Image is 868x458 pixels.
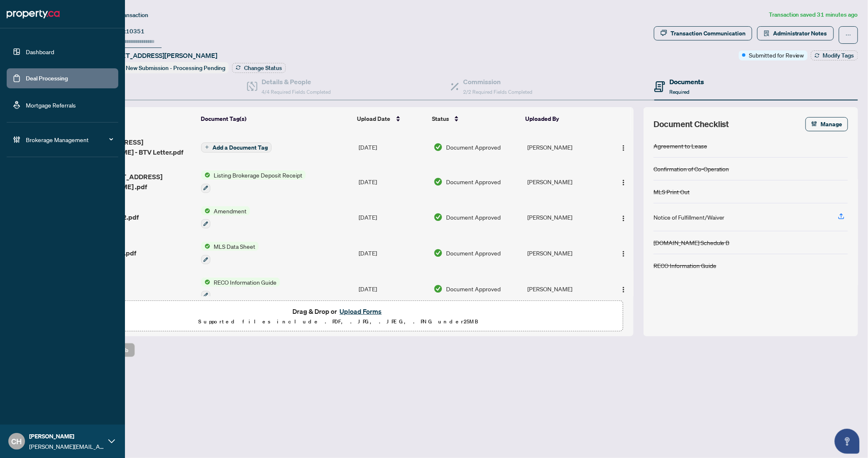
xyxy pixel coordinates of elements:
[620,250,627,257] img: Logo
[446,248,501,258] span: Document Approved
[355,130,430,164] td: [DATE]
[12,435,22,447] span: CH
[201,206,250,229] button: Status IconAmendment
[773,27,827,40] span: Administrator Notes
[617,282,630,295] button: Logo
[835,429,860,454] button: Open asap
[524,164,607,200] td: [PERSON_NAME]
[201,278,210,287] img: Status Icon
[653,187,690,196] div: MLS Print Out
[76,107,197,130] th: (9) File Name
[620,215,627,222] img: Logo
[757,26,834,40] button: Administrator Notes
[671,27,746,40] div: Transaction Communication
[749,50,804,60] span: Submitted for Review
[201,278,280,300] button: Status IconRECO Information Guide
[846,32,851,38] span: ellipsis
[821,118,843,131] span: Manage
[354,107,429,130] th: Upload Date
[617,246,630,260] button: Logo
[197,107,354,130] th: Document Tag(s)
[7,8,60,21] img: logo
[201,143,272,153] button: Add a Document Tag
[434,284,443,293] img: Document Status
[653,238,730,247] div: [DOMAIN_NAME] Schedule B
[54,301,623,332] span: Drag & Drop orUpload FormsSupported files include .PDF, .JPG, .JPEG, .PNG under25MB
[463,89,532,95] span: 2/2 Required Fields Completed
[103,62,229,73] div: Status:
[201,170,210,180] img: Status Icon
[654,26,752,40] button: Transaction Communication
[355,271,430,307] td: [DATE]
[620,145,627,151] img: Logo
[80,172,195,192] span: COD - [STREET_ADDRESS][PERSON_NAME] .pdf
[806,117,848,131] button: Manage
[210,206,250,215] span: Amendment
[446,284,501,293] span: Document Approved
[653,261,716,270] div: RECO Information Guide
[432,114,449,123] span: Status
[524,235,607,271] td: [PERSON_NAME]
[653,164,729,173] div: Confirmation of Co-Operation
[210,278,280,287] span: RECO Information Guide
[620,179,627,186] img: Logo
[103,50,217,60] span: [STREET_ADDRESS][PERSON_NAME]
[26,48,54,55] a: Dashboard
[337,306,384,317] button: Upload Forms
[653,118,729,130] span: Document Checklist
[126,64,225,72] span: New Submission - Processing Pending
[26,101,76,109] a: Mortgage Referrals
[823,53,854,58] span: Modify Tags
[210,242,259,251] span: MLS Data Sheet
[244,65,282,71] span: Change Status
[262,77,331,87] h4: Details & People
[653,213,725,222] div: Notice of Fulfillment/Waiver
[201,242,210,251] img: Status Icon
[262,89,331,95] span: 4/4 Required Fields Completed
[210,170,306,180] span: Listing Brokerage Deposit Receipt
[769,10,858,20] article: Transaction saved 31 minutes ago
[201,170,306,193] button: Status IconListing Brokerage Deposit Receipt
[232,63,286,73] button: Change Status
[764,30,770,36] span: solution
[26,75,68,82] a: Deal Processing
[355,164,430,200] td: [DATE]
[617,210,630,224] button: Logo
[446,213,501,222] span: Document Approved
[29,432,104,441] span: [PERSON_NAME]
[653,141,707,150] div: Agreement to Lease
[434,177,443,186] img: Document Status
[201,242,259,264] button: Status IconMLS Data Sheet
[80,137,195,157] span: [STREET_ADDRESS][PERSON_NAME] - BTV Letter.pdf
[617,140,630,154] button: Logo
[524,200,607,235] td: [PERSON_NAME]
[524,130,607,164] td: [PERSON_NAME]
[446,143,501,152] span: Document Approved
[617,175,630,188] button: Logo
[463,77,532,87] h4: Commission
[201,206,210,215] img: Status Icon
[59,317,618,327] p: Supported files include .PDF, .JPG, .JPEG, .PNG under 25 MB
[811,50,858,60] button: Modify Tags
[205,145,209,149] span: plus
[429,107,522,130] th: Status
[669,89,689,95] span: Required
[29,442,104,451] span: [PERSON_NAME][EMAIL_ADDRESS][DOMAIN_NAME]
[524,271,607,307] td: [PERSON_NAME]
[292,306,384,317] span: Drag & Drop or
[355,200,430,235] td: [DATE]
[201,142,272,153] button: Add a Document Tag
[669,77,704,87] h4: Documents
[126,28,145,35] span: 10351
[26,135,112,144] span: Brokerage Management
[522,107,605,130] th: Uploaded By
[434,213,443,222] img: Document Status
[446,177,501,186] span: Document Approved
[355,235,430,271] td: [DATE]
[357,114,391,123] span: Upload Date
[434,143,443,152] img: Document Status
[104,11,148,19] span: View Transaction
[434,248,443,258] img: Document Status
[212,145,268,150] span: Add a Document Tag
[620,286,627,293] img: Logo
